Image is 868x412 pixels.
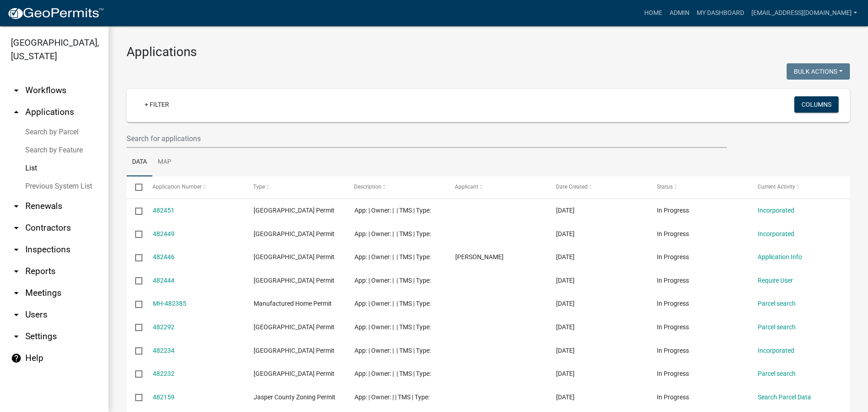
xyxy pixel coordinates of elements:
[11,223,22,233] i: arrow_drop_down
[758,207,794,214] a: Incorporated
[758,347,794,354] a: Incorporated
[245,176,345,198] datatable-header-cell: Type
[153,300,186,307] a: MH-482385
[153,277,175,284] a: 482444
[153,323,175,331] a: 482292
[354,393,429,401] span: App: | Owner: | | TMS | Type:
[153,393,175,401] a: 482159
[153,230,175,237] a: 482449
[354,347,431,354] span: App: | Owner: | | TMS | Type:
[127,148,152,177] a: Data
[11,244,22,255] i: arrow_drop_down
[153,347,175,354] a: 482234
[787,63,850,80] button: Bulk Actions
[657,323,689,331] span: In Progress
[758,184,795,190] span: Current Activity
[11,266,22,277] i: arrow_drop_down
[254,393,335,401] span: Jasper County Zoning Permit
[354,370,431,377] span: App: | Owner: | | TMS | Type:
[11,107,22,118] i: arrow_drop_up
[657,230,689,237] span: In Progress
[11,288,22,298] i: arrow_drop_down
[749,176,850,198] datatable-header-cell: Current Activity
[657,277,689,284] span: In Progress
[556,393,575,401] span: 09/22/2025
[254,230,335,237] span: Jasper County Building Permit
[354,253,431,260] span: App: | Owner: | | TMS | Type:
[556,300,575,307] span: 09/22/2025
[556,347,575,354] span: 09/22/2025
[693,5,748,22] a: My Dashboard
[254,277,335,284] span: Jasper County Building Permit
[254,184,265,190] span: Type
[354,277,431,284] span: App: | Owner: | | TMS | Type:
[354,184,382,190] span: Description
[127,176,144,198] datatable-header-cell: Select
[758,300,796,307] a: Parcel search
[144,176,245,198] datatable-header-cell: Application Number
[657,393,689,401] span: In Progress
[657,347,689,354] span: In Progress
[11,85,22,96] i: arrow_drop_down
[11,353,22,364] i: help
[758,277,793,284] a: Require User
[657,300,689,307] span: In Progress
[354,323,431,331] span: App: | Owner: | | TMS | Type:
[556,323,575,331] span: 09/22/2025
[758,230,794,237] a: Incorporated
[556,207,575,214] span: 09/23/2025
[641,5,666,22] a: Home
[547,176,648,198] datatable-header-cell: Date Created
[758,370,796,377] a: Parcel search
[354,300,431,307] span: App: | Owner: | | TMS | Type:
[455,253,504,260] span: Wesley S Rountree
[748,5,861,22] a: [EMAIL_ADDRESS][DOMAIN_NAME]
[11,201,22,212] i: arrow_drop_down
[153,207,175,214] a: 482451
[556,184,588,190] span: Date Created
[758,253,802,260] a: Application Info
[556,230,575,237] span: 09/23/2025
[346,176,447,198] datatable-header-cell: Description
[11,331,22,342] i: arrow_drop_down
[153,184,202,190] span: Application Number
[137,96,176,113] a: + Filter
[657,184,673,190] span: Status
[254,370,335,377] span: Jasper County Building Permit
[127,44,850,60] h3: Applications
[657,370,689,377] span: In Progress
[657,207,689,214] span: In Progress
[556,253,575,260] span: 09/23/2025
[254,300,332,307] span: Manufactured Home Permit
[127,129,727,148] input: Search for applications
[354,207,431,214] span: App: | Owner: | | TMS | Type:
[152,148,177,177] a: Map
[666,5,693,22] a: Admin
[758,393,811,401] a: Search Parcel Data
[447,176,547,198] datatable-header-cell: Applicant
[455,184,479,190] span: Applicant
[354,230,431,237] span: App: | Owner: | | TMS | Type:
[556,277,575,284] span: 09/23/2025
[657,253,689,260] span: In Progress
[254,207,335,214] span: Jasper County Building Permit
[254,347,335,354] span: Jasper County Building Permit
[648,176,749,198] datatable-header-cell: Status
[758,323,796,331] a: Parcel search
[254,253,335,260] span: Jasper County Building Permit
[11,309,22,320] i: arrow_drop_down
[153,370,175,377] a: 482232
[153,253,175,260] a: 482446
[254,323,335,331] span: Jasper County Building Permit
[556,370,575,377] span: 09/22/2025
[794,96,839,113] button: Columns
